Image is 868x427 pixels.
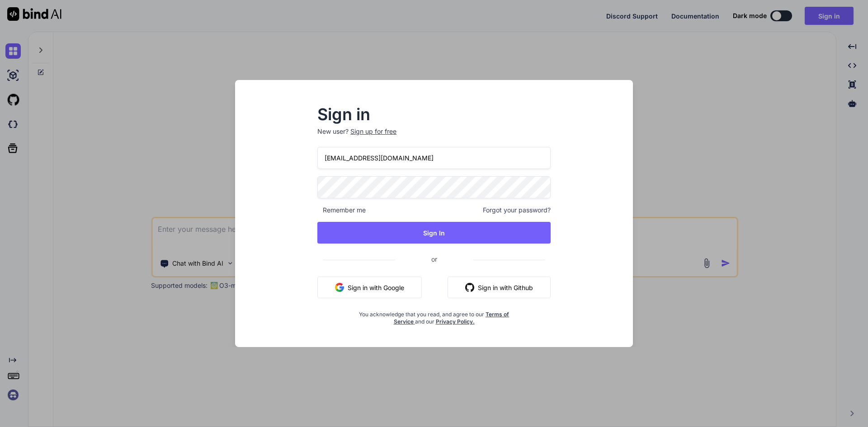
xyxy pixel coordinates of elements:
p: New user? [317,127,551,147]
img: google [335,283,344,292]
span: Forgot your password? [483,206,551,215]
div: You acknowledge that you read, and agree to our and our [356,305,512,325]
div: Sign up for free [350,127,396,136]
button: Sign in with Github [448,277,551,298]
h2: Sign in [317,107,551,122]
span: or [395,248,473,270]
a: Privacy Policy. [436,318,475,325]
button: Sign In [317,222,551,244]
a: Terms of Service [394,311,509,325]
button: Sign in with Google [317,277,422,298]
img: github [465,283,474,292]
span: Remember me [317,206,366,215]
input: Login or Email [317,147,551,169]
